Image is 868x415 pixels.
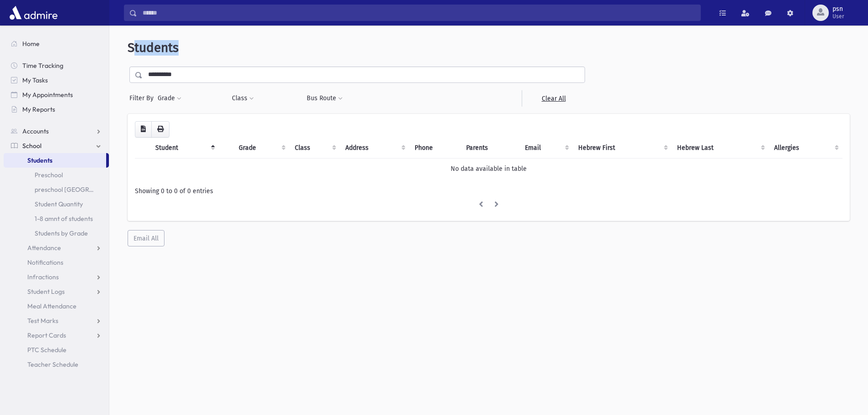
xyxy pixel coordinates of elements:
[519,138,573,159] th: Email: activate to sort column ascending
[7,4,60,22] img: AdmirePro
[4,270,109,284] a: Infractions
[4,102,109,117] a: My Reports
[150,138,219,159] th: Student: activate to sort column descending
[306,90,343,107] button: Bus Route
[573,138,671,159] th: Hebrew First: activate to sort column ascending
[157,90,182,107] button: Grade
[22,76,48,84] span: My Tasks
[4,357,109,372] a: Teacher Schedule
[4,124,109,138] a: Accounts
[4,168,109,182] a: Preschool
[4,197,109,211] a: Student Quantity
[135,121,152,138] button: CSV
[832,13,844,20] span: User
[4,211,109,226] a: 1-8 amnt of students
[340,138,409,159] th: Address: activate to sort column ascending
[231,90,254,107] button: Class
[4,87,109,102] a: My Appointments
[137,5,700,21] input: Search
[4,182,109,197] a: preschool [GEOGRAPHIC_DATA]
[4,299,109,313] a: Meal Attendance
[151,121,169,138] button: Print
[289,138,340,159] th: Class: activate to sort column ascending
[461,138,519,159] th: Parents
[22,40,40,48] span: Home
[4,226,109,241] a: Students by Grade
[4,138,109,153] a: School
[4,153,106,168] a: Students
[522,90,585,107] a: Clear All
[4,313,109,328] a: Test Marks
[27,258,63,266] span: Notifications
[27,287,65,296] span: Student Logs
[27,360,78,369] span: Teacher Schedule
[27,346,67,354] span: PTC Schedule
[135,158,842,179] td: No data available in table
[4,284,109,299] a: Student Logs
[22,61,63,70] span: Time Tracking
[4,328,109,343] a: Report Cards
[4,255,109,270] a: Notifications
[27,331,66,339] span: Report Cards
[4,343,109,357] a: PTC Schedule
[4,58,109,73] a: Time Tracking
[22,91,73,99] span: My Appointments
[27,273,59,281] span: Infractions
[4,36,109,51] a: Home
[128,230,164,246] button: Email All
[4,241,109,255] a: Attendance
[27,244,61,252] span: Attendance
[128,40,179,55] span: Students
[4,73,109,87] a: My Tasks
[233,138,289,159] th: Grade: activate to sort column ascending
[769,138,842,159] th: Allergies: activate to sort column ascending
[22,127,49,135] span: Accounts
[409,138,461,159] th: Phone
[27,302,77,310] span: Meal Attendance
[22,142,41,150] span: School
[22,105,55,113] span: My Reports
[27,317,58,325] span: Test Marks
[135,186,842,196] div: Showing 0 to 0 of 0 entries
[672,138,769,159] th: Hebrew Last: activate to sort column ascending
[129,93,157,103] span: Filter By
[832,5,844,13] span: psn
[27,156,52,164] span: Students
